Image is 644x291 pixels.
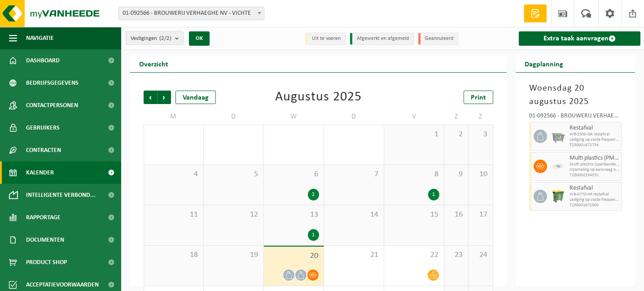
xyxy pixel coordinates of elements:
span: 6 [268,169,319,179]
button: Vestigingen(2/2) [126,31,184,45]
count: (2/2) [159,35,171,41]
span: Volgende [158,91,171,104]
span: Navigatie [26,27,54,49]
span: 5 [208,169,259,179]
span: T250001672734 [570,143,619,148]
span: 13 [268,210,319,220]
a: Print [464,91,493,104]
span: Vestigingen [131,32,171,45]
span: 21 [329,250,379,260]
span: 4 [149,169,199,179]
span: Multi plastics (spanbanden/EPS/folie naturel/folie gemengd [570,162,619,167]
li: Afgewerkt en afgemeld [350,33,414,45]
span: 18 [149,250,199,260]
h2: Overzicht [130,55,177,72]
span: Vorige [144,91,157,104]
img: WB-2500-GAL-GY-01 [552,130,565,143]
img: WB-0770-HPE-GN-50 [552,190,565,203]
span: 14 [329,210,379,220]
span: Lediging op vaste frequentie [570,137,619,143]
div: 1 [308,229,319,241]
h2: Dagplanning [516,55,572,72]
span: 16 [449,210,464,220]
span: WB-0770-HP restafval [570,192,619,197]
li: Uit te voeren [305,33,346,45]
div: Vandaag [175,91,216,104]
h3: Woensdag 20 augustus 2025 [529,82,622,109]
span: Contactpersonen [26,94,78,117]
span: T250001672900 [570,203,619,208]
div: Augustus 2025 [275,91,362,104]
span: Print [471,94,486,101]
td: Z [444,109,469,125]
span: Contracten [26,139,61,161]
span: 12 [208,210,259,220]
span: 15 [389,210,439,220]
img: LP-SK-00500-LPE-16 [552,160,565,173]
span: 01-092566 - BROUWERIJ VERHAEGHE NV - VICHTE [119,7,264,20]
span: 7 [329,169,379,179]
span: Rapportage [26,206,61,229]
span: 2 [449,130,464,139]
span: Bedrijfsgegevens [26,72,79,94]
span: 22 [389,250,439,260]
span: 9 [449,169,464,179]
span: Documenten [26,229,64,251]
span: 10 [473,169,488,179]
button: OK [189,31,210,46]
div: 01-092566 - BROUWERIJ VERHAEGHE NV - VICHTE [529,113,622,122]
li: Geannuleerd [418,33,458,45]
span: Dashboard [26,49,60,72]
td: D [204,109,264,125]
div: 2 [308,189,319,200]
span: T250002334531 [570,173,619,178]
span: Intelligente verbond... [26,184,96,206]
span: WB-2500-GA restafval [570,132,619,137]
span: Restafval [570,185,619,192]
span: 20 [268,251,319,261]
span: 1 [389,130,439,139]
span: Multi plastics (PMD/harde kunststoffen/spanbanden/EPS/folie naturel/folie gemengd) [570,155,619,162]
span: Gebruikers [26,117,60,139]
span: 19 [208,250,259,260]
span: 24 [473,250,488,260]
td: V [384,109,444,125]
span: Kalender [26,161,54,184]
span: Lediging op vaste frequentie [570,197,619,203]
span: Restafval [570,125,619,132]
span: 17 [473,210,488,220]
span: 23 [449,250,464,260]
td: Z [469,109,493,125]
td: W [264,109,324,125]
a: Extra taak aanvragen [519,31,640,46]
span: 11 [149,210,199,220]
span: Inzameling op aanvraag op geplande route (incl. verwerking) [570,167,619,173]
span: 8 [389,169,439,179]
td: M [144,109,204,125]
span: 3 [473,130,488,139]
span: 01-092566 - BROUWERIJ VERHAEGHE NV - VICHTE [118,7,264,20]
div: 1 [428,189,439,200]
td: D [324,109,384,125]
span: Product Shop [26,251,67,274]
